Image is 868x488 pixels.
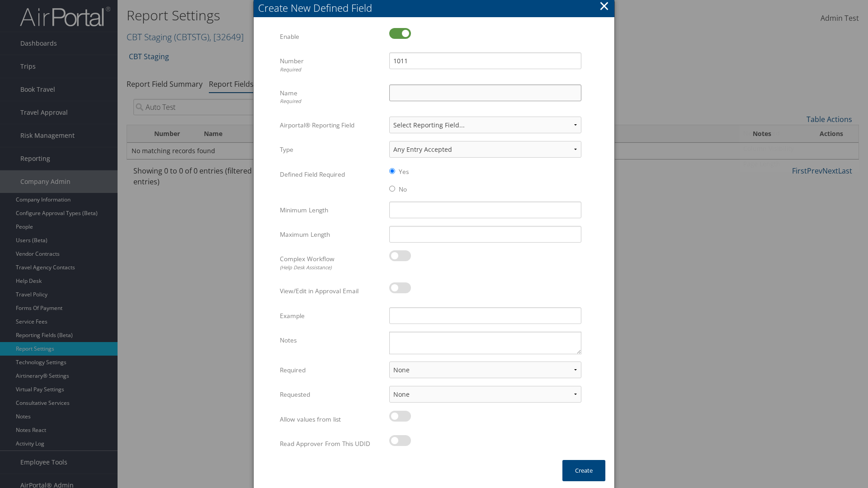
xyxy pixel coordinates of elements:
label: Required [280,361,382,379]
a: New Record [740,126,859,141]
label: Defined Field Required [280,166,382,183]
label: View/Edit in Approval Email [280,282,382,300]
button: Create [562,460,605,481]
a: Column Visibility [740,141,859,156]
a: Page Length [740,156,859,172]
label: Minimum Length [280,202,382,219]
label: Allow values from list [280,411,382,428]
div: Create New Defined Field [258,1,614,15]
label: No [399,185,407,194]
label: Yes [399,167,409,176]
label: Type [280,141,382,158]
div: Required [280,98,382,105]
label: Requested [280,386,382,403]
label: Enable [280,28,382,45]
label: Complex Workflow [280,250,382,275]
label: Number [280,52,382,77]
label: Notes [280,332,382,349]
div: Required [280,66,382,74]
div: (Help Desk Assistance) [280,264,382,272]
label: Maximum Length [280,226,382,243]
label: Name [280,84,382,109]
label: Read Approver From This UDID [280,435,382,452]
label: Example [280,307,382,324]
label: Airportal® Reporting Field [280,117,382,134]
